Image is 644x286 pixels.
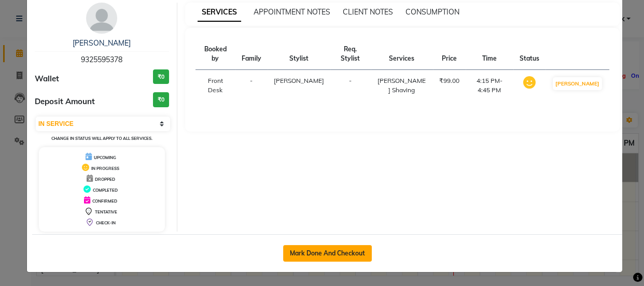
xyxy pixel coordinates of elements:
span: Deposit Amount [35,96,95,108]
th: Price [433,38,466,70]
span: CLIENT NOTES [343,7,393,17]
span: CONFIRMED [92,198,117,204]
span: UPCOMING [94,155,116,160]
span: SERVICES [198,3,241,22]
span: APPOINTMENT NOTES [254,7,330,17]
th: Status [513,38,545,70]
th: Family [235,38,268,70]
button: Mark Done And Checkout [283,245,372,262]
th: Time [466,38,513,70]
td: 4:15 PM-4:45 PM [466,70,513,102]
small: Change in status will apply to all services. [51,136,152,141]
span: TENTATIVE [95,209,117,214]
span: DROPPED [95,177,115,182]
td: - [235,70,268,102]
a: [PERSON_NAME] [73,38,131,48]
th: Booked by [195,38,235,70]
th: Stylist [268,38,330,70]
h3: ₹0 [153,92,169,107]
span: CONSUMPTION [405,7,459,17]
span: CHECK-IN [96,220,116,225]
span: IN PROGRESS [91,166,119,171]
span: [PERSON_NAME] [274,77,324,84]
th: Req. Stylist [330,38,371,70]
td: Front Desk [195,70,235,102]
div: ₹99.00 [439,76,459,85]
span: Wallet [35,73,59,85]
div: [PERSON_NAME] Shaving [377,76,427,95]
span: COMPLETED [93,188,118,193]
button: [PERSON_NAME] [553,77,602,90]
span: 9325595378 [81,55,122,64]
h3: ₹0 [153,69,169,84]
th: Services [371,38,433,70]
td: - [330,70,371,102]
img: avatar [86,3,117,34]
